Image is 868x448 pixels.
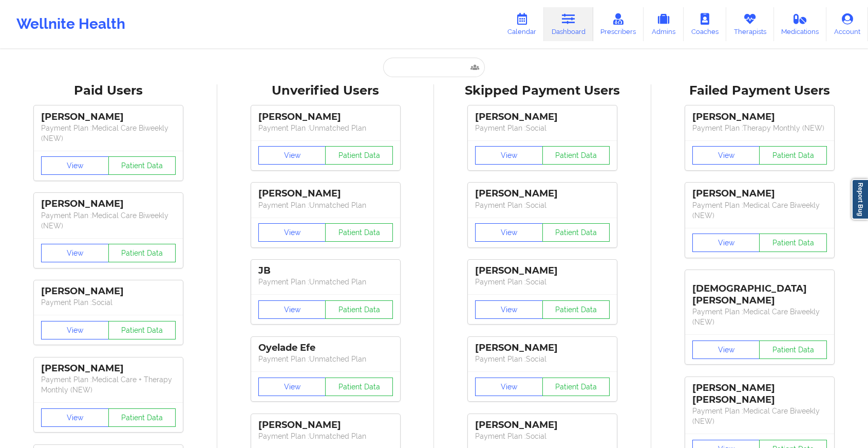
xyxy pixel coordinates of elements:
button: Patient Data [325,223,393,242]
p: Payment Plan : Medical Care Biweekly (NEW) [692,200,827,221]
div: [PERSON_NAME] [692,111,827,123]
div: [PERSON_NAME] [692,188,827,200]
p: Payment Plan : Unmatched Plan [258,200,393,210]
button: Patient Data [542,378,610,396]
button: Patient Data [325,146,393,165]
div: [PERSON_NAME] [475,419,610,431]
button: View [475,300,543,319]
button: Patient Data [542,146,610,165]
button: Patient Data [542,223,610,242]
a: Coaches [684,7,726,41]
button: View [692,146,760,165]
p: Payment Plan : Unmatched Plan [258,354,393,364]
div: [PERSON_NAME] [258,419,393,431]
div: Skipped Payment Users [441,83,644,99]
div: Paid Users [7,83,210,99]
div: [PERSON_NAME] [41,363,176,374]
div: [PERSON_NAME] [475,342,610,354]
p: Payment Plan : Unmatched Plan [258,431,393,441]
a: Medications [774,7,827,41]
div: [PERSON_NAME] [258,188,393,200]
button: View [41,321,109,339]
p: Payment Plan : Social [475,431,610,441]
p: Payment Plan : Therapy Monthly (NEW) [692,123,827,133]
button: Patient Data [108,156,176,175]
div: [DEMOGRAPHIC_DATA][PERSON_NAME] [692,275,827,307]
p: Payment Plan : Social [475,123,610,133]
div: [PERSON_NAME] [475,188,610,200]
a: Therapists [726,7,774,41]
p: Payment Plan : Medical Care Biweekly (NEW) [692,307,827,327]
button: View [41,408,109,427]
p: Payment Plan : Medical Care + Therapy Monthly (NEW) [41,374,176,395]
p: Payment Plan : Unmatched Plan [258,277,393,287]
a: Account [826,7,868,41]
p: Payment Plan : Social [41,297,176,308]
div: Unverified Users [224,83,427,99]
p: Payment Plan : Social [475,354,610,364]
div: [PERSON_NAME] [41,111,176,123]
a: Dashboard [544,7,593,41]
button: View [475,378,543,396]
p: Payment Plan : Medical Care Biweekly (NEW) [41,210,176,231]
button: Patient Data [542,300,610,319]
button: Patient Data [108,321,176,339]
button: View [258,146,326,165]
div: [PERSON_NAME] [475,265,610,277]
button: View [41,244,109,262]
button: Patient Data [108,244,176,262]
a: Report Bug [852,179,868,220]
button: View [475,223,543,242]
button: View [41,156,109,175]
div: [PERSON_NAME] [258,111,393,123]
div: [PERSON_NAME] [PERSON_NAME] [692,382,827,406]
p: Payment Plan : Medical Care Biweekly (NEW) [692,406,827,426]
button: Patient Data [759,341,827,359]
p: Payment Plan : Social [475,200,610,210]
button: Patient Data [325,300,393,319]
a: Admins [644,7,684,41]
button: Patient Data [759,234,827,252]
button: View [692,341,760,359]
button: View [258,378,326,396]
p: Payment Plan : Medical Care Biweekly (NEW) [41,123,176,144]
button: Patient Data [759,146,827,165]
div: [PERSON_NAME] [41,198,176,210]
button: Patient Data [325,378,393,396]
div: [PERSON_NAME] [475,111,610,123]
a: Prescribers [593,7,644,41]
button: View [258,300,326,319]
button: View [258,223,326,242]
div: [PERSON_NAME] [41,285,176,297]
div: JB [258,265,393,277]
button: View [692,234,760,252]
a: Calendar [500,7,544,41]
div: Failed Payment Users [658,83,861,99]
p: Payment Plan : Unmatched Plan [258,123,393,133]
p: Payment Plan : Social [475,277,610,287]
button: Patient Data [108,408,176,427]
div: Oyelade Efe [258,342,393,354]
button: View [475,146,543,165]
